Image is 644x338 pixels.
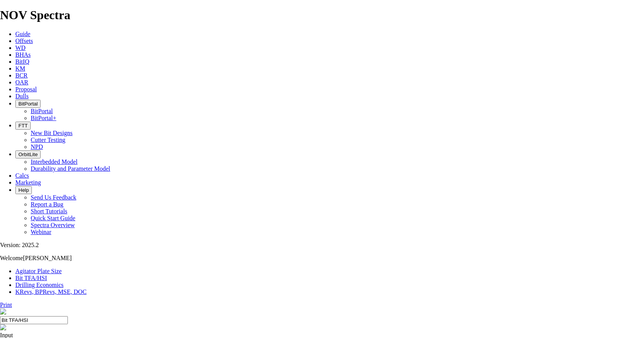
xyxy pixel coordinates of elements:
[15,268,62,274] a: Agitator Plate Size
[15,79,28,86] a: OAR
[15,93,29,99] a: Dulls
[15,122,31,130] button: FTT
[23,255,72,261] span: [PERSON_NAME]
[15,289,87,295] a: KRevs, BPRevs, MSE, DOC
[15,282,64,288] a: Drilling Economics
[18,152,38,157] span: OrbitLite
[15,58,29,65] a: BitIQ
[18,187,29,193] span: Help
[15,38,33,44] a: Offsets
[31,137,66,143] a: Cutter Testing
[15,51,31,58] a: BHAs
[15,275,47,281] a: Bit TFA/HSI
[31,115,56,121] a: BitPortal+
[15,65,25,72] a: KM
[31,222,75,228] a: Spectra Overview
[18,101,38,107] span: BitPortal
[15,179,41,186] a: Marketing
[31,201,63,208] a: Report a Bug
[15,186,32,194] button: Help
[31,165,110,172] a: Durability and Parameter Model
[31,130,72,136] a: New Bit Designs
[15,100,41,108] button: BitPortal
[15,45,26,51] a: WD
[31,208,67,214] a: Short Tutorials
[31,108,53,114] a: BitPortal
[31,143,43,150] a: NPD
[15,150,41,158] button: OrbitLite
[15,172,29,179] a: Calcs
[15,72,28,79] a: BCR
[31,158,77,165] a: Interbedded Model
[31,215,75,221] a: Quick Start Guide
[31,194,76,201] a: Send Us Feedback
[15,31,30,37] a: Guide
[31,229,51,235] a: Webinar
[15,86,37,92] a: Proposal
[18,123,28,129] span: FTT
